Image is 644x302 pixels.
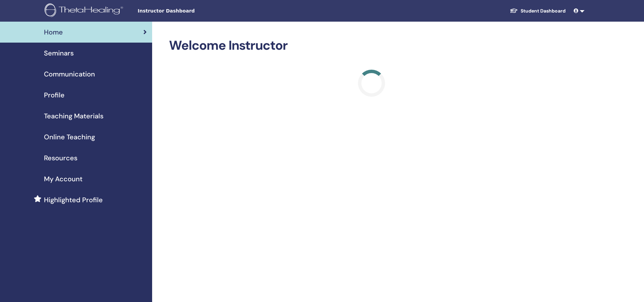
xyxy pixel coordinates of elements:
[44,153,77,163] span: Resources
[44,132,95,142] span: Online Teaching
[44,69,95,79] span: Communication
[44,195,103,205] span: Highlighted Profile
[44,174,82,184] span: My Account
[44,48,74,58] span: Seminars
[44,27,63,37] span: Home
[45,3,125,19] img: logo.png
[44,111,103,121] span: Teaching Materials
[44,90,65,100] span: Profile
[169,38,574,53] h2: Welcome Instructor
[510,8,518,14] img: graduation-cap-white.svg
[138,7,239,15] span: Instructor Dashboard
[504,5,571,17] a: Student Dashboard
